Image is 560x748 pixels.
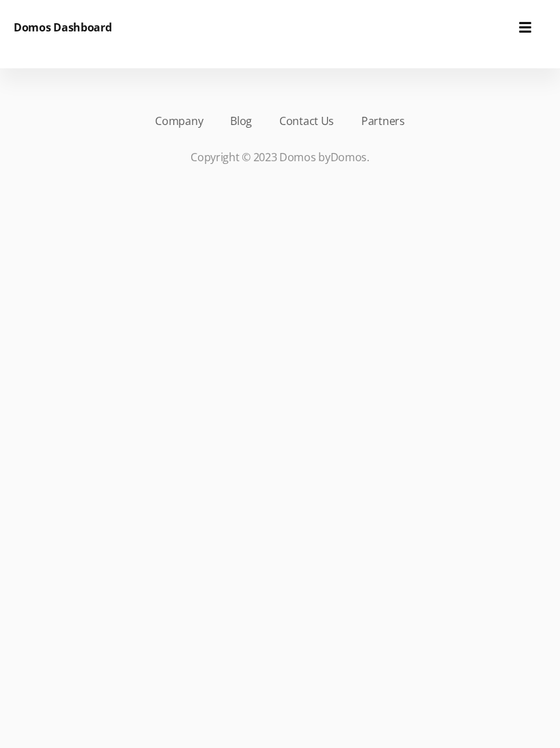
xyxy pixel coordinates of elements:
[14,19,112,36] h6: Domos Dashboard
[361,113,405,129] a: Partners
[34,149,526,165] p: Copyright © 2023 Domos by .
[279,113,334,129] a: Contact Us
[230,113,252,129] a: Blog
[331,150,367,165] a: Domos
[155,113,203,129] a: Company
